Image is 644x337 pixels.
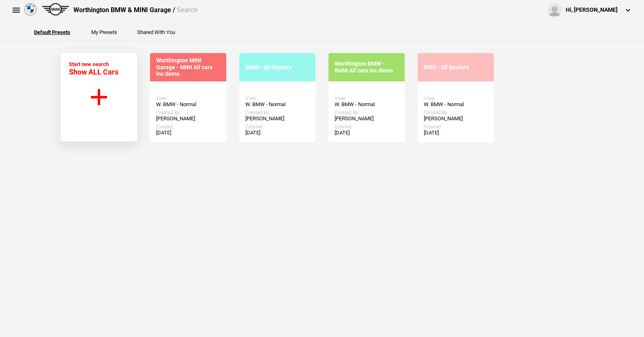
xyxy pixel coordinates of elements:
div: Start new search [69,61,118,76]
div: [DATE] [245,130,309,136]
div: W. BMW - Normal [156,101,220,108]
button: My Presets [91,30,117,35]
div: Created By: [156,110,220,115]
img: bmw.png [24,3,36,15]
div: [DATE] [335,130,399,136]
div: [DATE] [424,130,488,136]
div: Created: [245,124,309,130]
div: Created By: [245,110,309,115]
div: View: [156,96,220,101]
div: Worthington MINI Garage - MINI All cars inc demo [156,57,220,77]
div: Created By: [424,110,488,115]
span: Search [177,6,197,14]
div: Worthington BMW & MINI Garage / [73,6,197,15]
button: Default Presets [34,30,70,35]
div: Created: [424,124,488,130]
img: mini.png [42,3,69,15]
div: [PERSON_NAME] [335,115,399,122]
div: View: [335,96,399,101]
div: [PERSON_NAME] [156,115,220,122]
div: [PERSON_NAME] [245,115,309,122]
div: W. BMW - Normal [424,101,488,108]
div: Created: [156,124,220,130]
div: [DATE] [156,130,220,136]
div: [PERSON_NAME] [424,115,488,122]
button: Start new search Show ALL Cars [60,53,137,142]
button: Shared With You [137,30,175,35]
span: Show ALL Cars [69,68,118,76]
div: View: [245,96,309,101]
div: W. BMW - Normal [335,101,399,108]
div: W. BMW - Normal [245,101,309,108]
div: BMW - All Dealers [245,64,309,71]
div: Worthington BMW - BMW All cars inc demo [335,60,399,74]
div: Hi, [PERSON_NAME] [566,6,618,14]
div: Created By: [335,110,399,115]
div: MINI - All Dealers [424,64,488,71]
div: Created: [335,124,399,130]
div: View: [424,96,488,101]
